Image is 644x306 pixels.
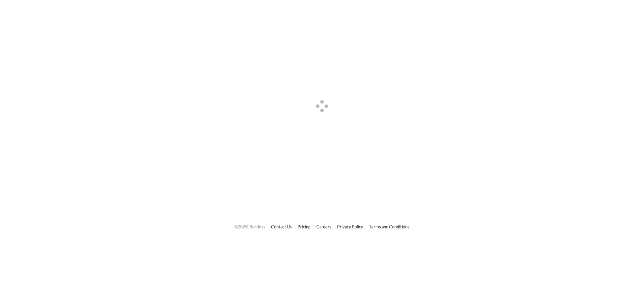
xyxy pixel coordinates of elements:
[369,224,410,229] a: Terms and Conditions
[298,224,311,229] a: Pricing
[337,224,363,229] a: Privacy Policy
[234,224,265,229] span: © 2025 Effortless
[316,224,331,229] a: Careers
[271,224,292,229] a: Contact Us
